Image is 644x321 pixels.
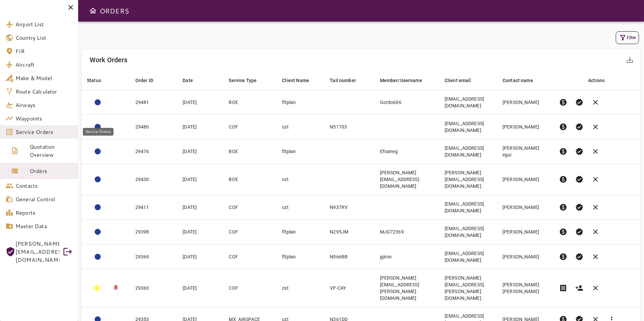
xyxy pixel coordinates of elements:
span: receipt [559,284,567,292]
td: 29360 [130,269,178,307]
div: Status [87,76,101,84]
span: Tail number [330,76,365,84]
span: verified [575,175,583,183]
td: COF [223,269,277,307]
button: Pre-Invoice order [555,249,571,265]
div: Contact name [503,76,533,84]
button: Cancel order [587,171,604,187]
td: [DATE] [177,220,223,244]
div: Service Orders [83,128,114,136]
td: [EMAIL_ADDRESS][DOMAIN_NAME] [439,220,497,244]
button: Cancel order [587,199,604,215]
td: 29411 [130,195,178,220]
button: Set Permit Ready [571,249,587,265]
span: paid [559,253,567,261]
button: Pre-Invoice order [555,94,571,110]
td: [EMAIL_ADDRESS][DOMAIN_NAME] [439,244,497,269]
span: verified [575,123,583,131]
td: N937RV [324,195,374,220]
span: paid [559,228,567,236]
td: COF [223,244,277,269]
button: Pre-Invoice order [555,199,571,215]
button: Invoice order [555,280,571,296]
td: [PERSON_NAME] egui [497,139,553,164]
td: cst [277,164,324,195]
td: Gordo606 [375,90,439,115]
td: COF [223,220,277,244]
td: N295JM [324,220,374,244]
div: Order ID [135,76,153,84]
td: [DATE] [177,90,223,115]
button: Pre-Invoice order [555,119,571,135]
span: verified [575,147,583,155]
td: [DATE] [177,244,223,269]
button: Pre-Invoice order [555,143,571,159]
button: Set Permit Ready [571,119,587,135]
span: Country List [15,34,73,42]
span: Reports [15,209,73,217]
span: Waypoints [15,114,73,122]
div: ACTION REQUIRED [95,176,101,182]
td: [PERSON_NAME][EMAIL_ADDRESS][PERSON_NAME][DOMAIN_NAME] [375,269,439,307]
div: ACTION REQUIRED [95,148,101,154]
td: [EMAIL_ADDRESS][DOMAIN_NAME] [439,115,497,139]
td: fltplan [277,90,324,115]
h6: ORDERS [100,5,129,16]
span: Master Data [15,222,73,230]
button: Cancel order [587,119,604,135]
span: verified [575,228,583,236]
span: Service Orders [15,128,73,136]
td: 29369 [130,244,178,269]
span: Client email [445,76,480,84]
td: [DATE] [177,139,223,164]
span: [PERSON_NAME][EMAIL_ADDRESS][DOMAIN_NAME] [15,240,59,264]
span: Order ID [135,76,162,84]
td: [PERSON_NAME][EMAIL_ADDRESS][DOMAIN_NAME] [439,164,497,195]
td: 29430 [130,164,178,195]
td: cst [277,115,324,139]
td: cst [277,195,324,220]
div: Tail number [330,76,356,84]
td: N966BB [324,244,374,269]
td: N51703 [324,115,374,139]
div: ADMIN [94,285,100,291]
div: ACTION REQUIRED [95,204,101,210]
td: cst [277,269,324,307]
td: [PERSON_NAME] [497,195,553,220]
td: fltplan [277,244,324,269]
span: Contact name [503,76,542,84]
td: [DATE] [177,195,223,220]
span: General Control [15,195,73,203]
button: Set Permit Ready [571,199,587,215]
td: 29481 [130,90,178,115]
span: Make & Model [15,74,73,82]
span: clear [591,175,600,183]
td: [PERSON_NAME] [PERSON_NAME] [497,269,553,307]
span: clear [591,253,600,261]
span: paid [559,98,567,106]
span: verified [575,203,583,211]
div: ACTION REQUIRED [95,99,101,105]
td: COF [223,115,277,139]
td: [EMAIL_ADDRESS][DOMAIN_NAME] [439,195,497,220]
div: Member/Username [380,76,422,84]
button: Cancel order [587,94,604,110]
td: [PERSON_NAME] [497,220,553,244]
td: [EMAIL_ADDRESS][DOMAIN_NAME] [439,139,497,164]
span: Status [87,76,110,84]
span: Airways [15,101,73,109]
button: Cancel order [587,143,604,159]
td: 29398 [130,220,178,244]
td: VP-CAY [324,269,374,307]
td: [DATE] [177,164,223,195]
button: Cancel order [587,249,604,265]
div: ADMIN [95,254,101,260]
button: Set Permit Ready [571,171,587,187]
button: Cancel order [587,280,604,296]
span: Airport List [15,20,73,28]
td: [EMAIL_ADDRESS][DOMAIN_NAME] [439,90,497,115]
td: [PERSON_NAME] [497,164,553,195]
button: Pre-Invoice order [555,171,571,187]
button: Create customer [571,280,587,296]
td: 29480 [130,115,178,139]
